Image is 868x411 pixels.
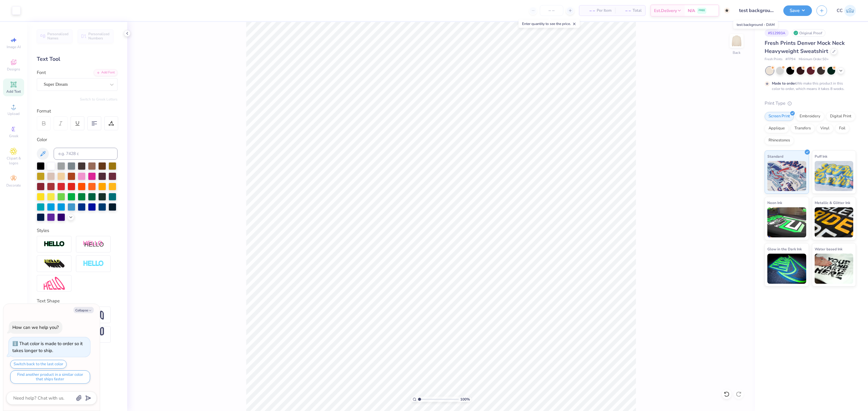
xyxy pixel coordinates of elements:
[772,81,846,91] div: We make this product in this color to order, which means it takes 8 weeks.
[815,153,827,159] span: Puff Ink
[765,112,794,121] div: Screen Print
[6,89,21,94] span: Add Text
[519,20,580,28] div: Enter quantity to see the price.
[785,57,796,62] span: # FP94
[815,207,854,237] img: Metallic & Glitter Ink
[37,298,118,304] div: Text Shape
[816,124,833,133] div: Vinyl
[791,124,815,133] div: Transfers
[688,8,695,14] span: N/A
[767,246,802,252] span: Glow in the Dark Ink
[765,57,782,62] span: Fresh Prints
[835,124,849,133] div: Foil
[44,241,65,248] img: Stroke
[597,8,612,14] span: Per Item
[619,8,631,14] span: – –
[583,8,595,14] span: – –
[83,260,104,267] img: Negative Space
[826,112,855,121] div: Digital Print
[844,5,856,17] img: Cyril Cabanete
[815,254,854,284] img: Water based Ink
[733,20,778,29] div: test background - DAM
[44,277,65,290] img: Free Distort
[37,136,118,143] div: Color
[44,259,65,269] img: 3d Illusion
[12,341,83,354] div: That color is made to order so it takes longer to ship.
[837,7,843,14] span: CC
[83,240,104,248] img: Shadow
[815,199,850,206] span: Metallic & Glitter Ink
[88,32,110,40] span: Personalized Numbers
[815,161,854,191] img: Puff Ink
[767,153,783,159] span: Standard
[765,29,789,37] div: # 512993A
[12,324,59,330] div: How can we help you?
[837,5,856,17] a: CC
[767,199,782,206] span: Neon Ink
[10,360,67,369] button: Switch back to the last color
[37,55,118,63] div: Text Tool
[540,5,563,16] input: – –
[54,148,118,160] input: e.g. 7428 c
[796,112,824,121] div: Embroidery
[80,97,118,102] button: Switch to Greek Letters
[699,8,705,13] span: FREE
[10,370,90,384] button: Find another product in a similar color that ships faster
[37,108,118,115] div: Format
[8,111,20,116] span: Upload
[9,134,18,138] span: Greek
[6,183,21,188] span: Decorate
[783,5,812,16] button: Save
[37,227,118,234] div: Styles
[765,100,856,107] div: Print Type
[47,32,69,40] span: Personalized Names
[7,45,21,49] span: Image AI
[765,124,789,133] div: Applique
[734,5,779,17] input: Untitled Design
[3,156,24,165] span: Clipart & logos
[765,136,794,145] div: Rhinestones
[767,161,806,191] img: Standard
[633,8,642,14] span: Total
[37,69,46,76] label: Font
[731,35,743,47] img: Back
[772,81,797,86] strong: Made to order:
[799,57,829,62] span: Minimum Order: 50 +
[792,29,826,37] div: Original Proof
[767,254,806,284] img: Glow in the Dark Ink
[460,397,470,402] span: 100 %
[74,307,94,313] button: Collapse
[7,67,20,72] span: Designs
[733,50,741,55] div: Back
[654,8,677,14] span: Est. Delivery
[767,207,806,237] img: Neon Ink
[765,39,845,55] span: Fresh Prints Denver Mock Neck Heavyweight Sweatshirt
[815,246,842,252] span: Water based Ink
[94,69,118,76] div: Add Font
